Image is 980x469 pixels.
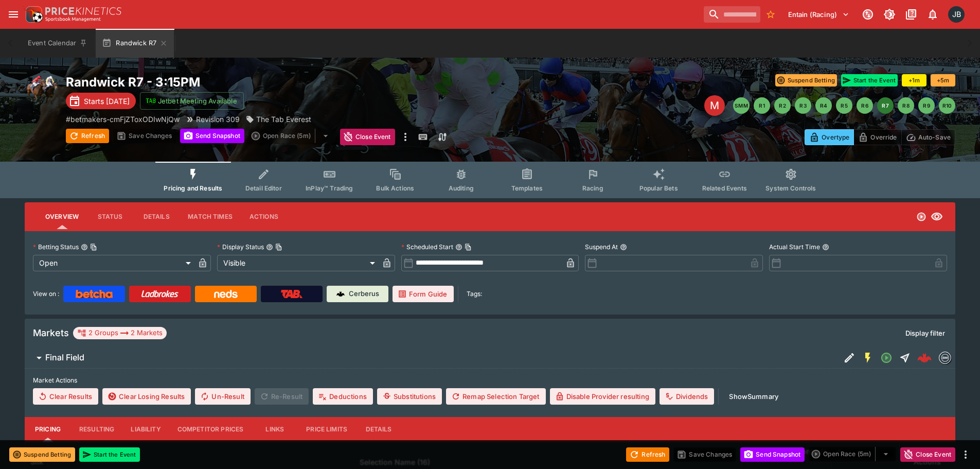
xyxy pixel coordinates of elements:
[180,129,244,143] button: Send Snapshot
[840,349,859,367] button: Edit Detail
[33,255,194,271] div: Open
[896,349,914,367] button: Straight
[66,74,511,90] h2: Copy To Clipboard
[401,242,453,251] p: Scheduled Start
[901,129,955,145] button: Auto-Save
[336,290,345,298] img: Cerberus
[900,447,955,462] button: Close Event
[33,327,69,339] h5: Markets
[245,184,282,192] span: Detail Editor
[815,97,832,114] button: R4
[196,114,240,125] p: Revision 309
[620,244,627,251] button: Suspend At
[246,114,311,125] div: The Tab Everest
[775,74,837,86] button: Suspend Betting
[122,417,169,442] button: Liability
[880,352,893,364] svg: Open
[393,286,454,302] a: Form Guide
[81,244,88,251] button: Betting StatusCopy To Clipboard
[870,132,897,143] p: Override
[25,74,58,107] img: horse_racing.png
[306,184,353,192] span: InPlay™ Trading
[853,129,901,145] button: Override
[859,349,877,367] button: SGM Enabled
[939,97,955,114] button: R10
[33,373,947,388] label: Market Actions
[87,204,133,229] button: Status
[822,244,829,251] button: Actual Start Time
[836,97,852,114] button: R5
[195,388,250,405] button: Un-Result
[467,286,482,302] label: Tags:
[133,204,180,229] button: Details
[918,132,951,143] p: Auto-Save
[733,97,955,114] nav: pagination navigation
[704,95,725,116] div: Edit Meeting
[702,184,747,192] span: Related Events
[45,7,121,15] img: PriceKinetics
[313,388,373,405] button: Deductions
[939,352,951,363] img: betmakers
[66,129,109,143] button: Refresh
[9,447,75,462] button: Suspend Betting
[22,29,94,58] button: Event Calendar
[805,129,955,145] div: Start From
[762,6,779,23] button: No Bookmarks
[959,448,972,461] button: more
[899,325,951,341] button: Display filter
[639,184,678,192] span: Popular Bets
[916,212,926,222] svg: Open
[917,351,932,365] img: logo-cerberus--red.svg
[45,17,101,22] img: Sportsbook Management
[931,74,955,86] button: +5m
[180,204,241,229] button: Match Times
[102,388,191,405] button: Clear Losing Results
[902,74,926,86] button: +1m
[898,97,914,114] button: R8
[550,388,655,405] button: Disable Provider resulting
[71,417,122,442] button: Resulting
[723,388,785,405] button: ShowSummary
[33,388,98,405] button: Clear Results
[252,417,298,442] button: Links
[146,96,156,106] img: jetbet-logo.svg
[948,6,965,23] div: Josh Brown
[809,447,896,461] div: split button
[164,184,222,192] span: Pricing and Results
[281,290,302,298] img: TabNZ
[399,129,412,145] button: more
[90,244,97,251] button: Copy To Clipboard
[449,184,474,192] span: Auditing
[217,255,379,271] div: Visible
[255,388,309,405] span: Re-Result
[877,97,894,114] button: R7
[939,352,951,364] div: betmakers
[877,349,896,367] button: Open
[626,447,669,462] button: Refresh
[465,244,472,251] button: Copy To Clipboard
[241,204,287,229] button: Actions
[822,132,849,143] p: Overtype
[795,97,811,114] button: R3
[66,114,180,125] p: Copy To Clipboard
[841,74,898,86] button: Start the Event
[782,6,856,23] button: Select Tenant
[765,184,816,192] span: System Controls
[79,447,140,462] button: Start the Event
[511,184,543,192] span: Templates
[25,417,71,442] button: Pricing
[660,388,714,405] button: Dividends
[327,286,388,302] a: Cerberus
[446,388,546,405] button: Remap Selection Target
[25,348,840,368] button: Final Field
[23,4,43,25] img: PriceKinetics Logo
[275,244,282,251] button: Copy To Clipboard
[377,388,442,405] button: Substitutions
[33,286,59,302] label: View on :
[45,352,84,363] h6: Final Field
[155,162,824,198] div: Event type filters
[266,244,273,251] button: Display StatusCopy To Clipboard
[76,290,113,298] img: Betcha
[140,92,244,110] button: Jetbet Meeting Available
